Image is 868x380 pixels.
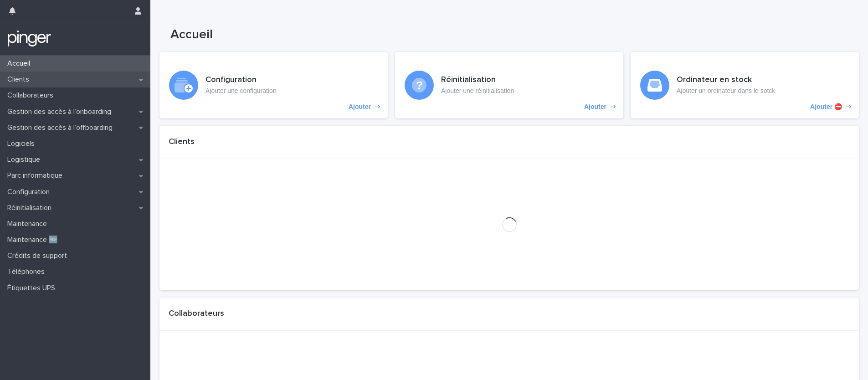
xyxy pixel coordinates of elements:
p: Gestion des accès à l’onboarding [4,108,118,116]
p: Étiquettes UPS [4,284,62,293]
p: Logiciels [4,139,42,148]
p: Logistique [4,155,47,164]
a: Ajouter ⛔️ [631,52,859,118]
p: Gestion des accès à l’offboarding [4,123,120,132]
p: Crédits de support [4,252,74,260]
a: Ajouter [395,52,623,118]
p: Parc informatique [4,171,70,180]
p: Ajouter [584,103,606,111]
p: Collaborateurs [4,91,61,100]
p: Configuration [4,188,57,196]
p: Accueil [4,59,37,68]
h3: Réinitialisation [441,75,514,85]
h3: Ordinateur en stock [677,75,775,85]
p: Maintenance 🆕 [4,236,65,244]
p: Clients [4,75,36,84]
p: Ajouter une configuration [205,87,277,95]
h1: Collaborateurs [169,309,224,319]
p: Ajouter [349,103,371,111]
p: Maintenance [4,220,54,228]
img: mTgBEunGTSyRkCgitkcU [7,30,51,48]
p: Réinitialisation [4,204,59,212]
a: Ajouter [159,52,388,118]
p: Téléphones [4,267,52,276]
p: Ajouter une réinitialisation [441,87,514,95]
h1: Accueil [170,27,614,43]
h3: Configuration [205,75,277,85]
h1: Clients [169,137,195,147]
p: Ajouter ⛔️ [810,103,842,111]
p: Ajouter un ordinateur dans le sotck [677,87,775,95]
